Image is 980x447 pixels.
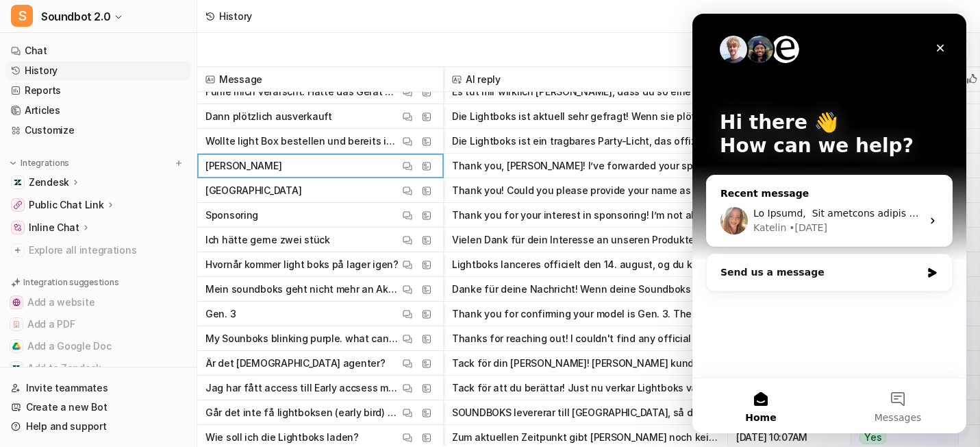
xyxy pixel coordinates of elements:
button: Lightboks lanceres officielt den 14. august, og du kan købe den direkte på vores hjemmeside fra d... [452,252,719,277]
a: Customize [5,121,191,140]
p: Dann plötzlich ausverkauft [205,104,332,129]
button: Die Lightboks ist aktuell sehr gefragt! Wenn sie plötzlich im Warenkorb als ausverkauft angezeigt... [452,104,719,129]
button: Thank you, [PERSON_NAME]! I’ve forwarded your sponsorship request to our team. One of our agents ... [452,154,719,178]
button: Thank you for confirming your model is Gen. 3. There isn’t any official information about a purpl... [452,302,719,326]
p: [GEOGRAPHIC_DATA] [205,178,301,203]
p: Integration suggestions [23,276,118,289]
p: Public Chat Link [29,198,104,212]
img: explore all integrations [11,243,25,257]
img: Inline Chat [14,223,22,232]
button: Add to ZendeskAdd to Zendesk [5,357,191,379]
span: Message [203,67,438,92]
a: Reports [5,81,191,100]
p: Sponsoring [205,203,258,228]
button: Danke für deine Nachricht! Wenn deine Soundboks nicht mehr angeht, obwohl der Akku [PERSON_NAME] ... [452,277,719,302]
img: Zendesk [14,178,22,186]
button: Es tut mir wirklich [PERSON_NAME], dass du so eine frustrierende Erfahrung hattest! Leider kann e... [452,80,719,104]
button: Vielen Dank für dein Interesse an unseren Produkten! Aktuell kann ich Bestellungen oder Kaufanfra... [452,228,719,252]
img: Add a PDF [12,320,21,328]
span: AI reply [449,67,722,92]
p: Wollte light Box bestellen und bereits in [PERSON_NAME] [205,129,399,154]
p: Fühle mich verarscht. Hatte das Gerät bereits im Warenkorb.(soundlight). Habe nur geschaut, ob ic... [205,80,399,104]
p: Inline Chat [29,221,79,234]
a: Explore all integrations [5,241,191,260]
p: Zendesk [29,176,69,189]
button: Thanks for reaching out! I couldn't find any official information about a purple blinking light o... [452,326,719,351]
span: Yes [859,431,886,444]
span: S [11,5,33,27]
img: Add a Google Doc [12,342,21,350]
a: Chat [5,41,191,60]
p: Ich hätte gerne zwei stück [205,228,330,252]
p: Är det [DEMOGRAPHIC_DATA] agenter? [205,351,385,376]
img: Add to Zendesk [12,364,21,372]
img: Add a website [12,298,21,306]
p: Går det inte få lightboksen (early bird) skickad till [GEOGRAPHIC_DATA]? [205,400,399,425]
img: menu_add.svg [174,158,184,168]
button: Tack för att du berättar! Just nu verkar Lightboks vara tillgänglig för köp via early access, men... [452,376,719,400]
iframe: Intercom live chat [692,14,966,433]
p: My Sounboks blinking purple. what can i do? [205,326,399,351]
a: Articles [5,101,191,120]
p: Jag har fått access till Early accsess men Sverige finns inte med i tabellen över länder [205,376,399,400]
button: Thank you! Could you please provide your name as well? Once I have your name, I'll make sure your... [452,178,719,203]
a: History [5,61,191,80]
button: Thank you for your interest in sponsoring! I’m not able to assist with sponsorship requests direc... [452,203,719,228]
span: Soundbot 2.0 [41,7,110,26]
button: Die Lightboks ist ein tragbares Party-Licht, das offiziell ab dem 14. August auf unserer Website ... [452,129,719,154]
a: Invite teammates [5,378,191,398]
button: Add a websiteAdd a website [5,291,191,313]
p: Integrations [21,158,69,169]
button: SOUNDBOKS levererar till [GEOGRAPHIC_DATA], så det borde gå att beställa och få Lightboks skickad... [452,400,719,425]
button: Add a Google DocAdd a Google Doc [5,335,191,357]
p: [PERSON_NAME] [205,154,281,178]
img: expand menu [8,158,18,168]
p: Gen. 3 [205,302,236,326]
a: Create a new Bot [5,398,191,417]
button: Integrations [5,156,73,170]
button: Tack för din [PERSON_NAME]! [PERSON_NAME] kundtjänstmedarbetare pratar engelska, men ibland finns... [452,351,719,376]
p: Hvornår kommer light boks på lager igen? [205,252,399,277]
a: Help and support [5,417,191,436]
p: Mein soundboks geht nicht mehr an Akku ist [PERSON_NAME] und leuchte nochmal ich denke nene siche... [205,277,399,302]
div: History [219,9,252,23]
span: Explore all integrations [29,239,186,261]
button: Add a PDFAdd a PDF [5,313,191,335]
img: Public Chat Link [14,201,22,209]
